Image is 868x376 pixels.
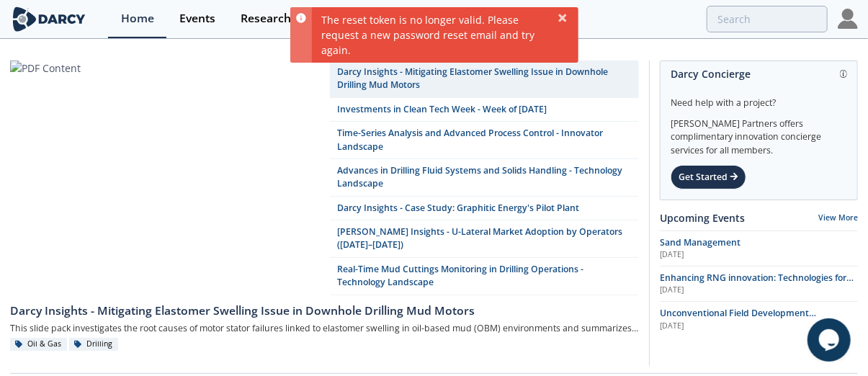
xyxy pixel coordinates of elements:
[10,6,88,32] img: logo-wide.svg
[840,70,848,78] img: information.svg
[330,197,640,220] a: Darcy Insights - Case Study: Graphitic Energy's Pilot Plant
[179,13,215,24] div: Events
[660,307,816,346] span: Unconventional Field Development Optimization through Geochemical Fingerprinting Technology
[818,212,858,223] a: View More
[660,210,745,225] a: Upcoming Events
[660,272,854,297] span: Enhancing RNG innovation: Technologies for Sustainable Energy
[660,307,858,331] a: Unconventional Field Development Optimization through Geochemical Fingerprinting Technology [DATE]
[69,338,118,351] div: Drilling
[838,9,858,29] img: Profile
[10,338,67,351] div: Oil & Gas
[660,272,858,296] a: Enhancing RNG innovation: Technologies for Sustainable Energy [DATE]
[660,285,858,296] div: [DATE]
[660,249,858,261] div: [DATE]
[10,295,639,320] a: Darcy Insights - Mitigating Elastomer Swelling Issue in Downhole Drilling Mud Motors
[330,258,640,295] a: Real-Time Mud Cuttings Monitoring in Drilling Operations - Technology Landscape
[330,61,640,98] a: Darcy Insights - Mitigating Elastomer Swelling Issue in Downhole Drilling Mud Motors
[330,220,640,258] a: [PERSON_NAME] Insights - U-Lateral Market Adoption by Operators ([DATE]–[DATE])
[707,6,828,32] input: Advanced Search
[671,109,847,157] div: [PERSON_NAME] Partners offers complimentary innovation concierge services for all members.
[671,165,746,189] div: Get Started
[312,7,578,63] div: The reset token is no longer valid. Please request a new password reset email and try again.
[121,13,154,24] div: Home
[660,321,858,332] div: [DATE]
[660,236,858,261] a: Sand Management [DATE]
[10,303,639,320] div: Darcy Insights - Mitigating Elastomer Swelling Issue in Downhole Drilling Mud Motors
[660,236,741,249] span: Sand Management
[330,98,640,122] a: Investments in Clean Tech Week - Week of [DATE]
[330,122,640,159] a: Time-Series Analysis and Advanced Process Control - Innovator Landscape
[807,318,854,362] iframe: chat widget
[557,12,568,24] div: Dismiss this notification
[671,61,847,86] div: Darcy Concierge
[330,159,640,197] a: Advances in Drilling Fluid Systems and Solids Handling - Technology Landscape
[671,86,847,109] div: Need help with a project?
[241,13,291,24] div: Research
[10,320,639,338] div: This slide pack investigates the root causes of motor stator failures linked to elastomer swellin...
